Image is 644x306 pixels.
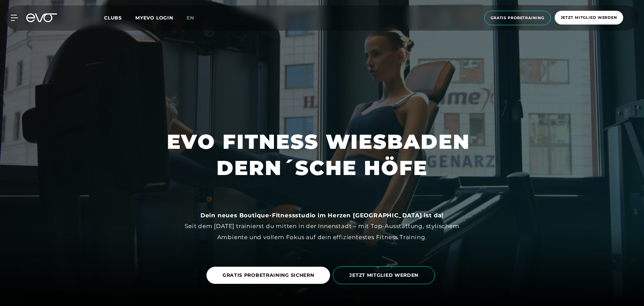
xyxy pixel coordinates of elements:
span: GRATIS PROBETRAINING SICHERN [223,272,314,279]
span: JETZT MITGLIED WERDEN [349,272,418,279]
a: JETZT MITGLIED WERDEN [333,261,438,289]
span: Gratis Probetraining [491,15,544,21]
a: MYEVO LOGIN [135,15,173,21]
a: en [187,14,202,22]
span: en [187,15,194,21]
a: Clubs [104,14,135,21]
div: Seit dem [DATE] trainierst du mitten in der Innenstadt – mit Top-Ausstattung, stylischem Ambiente... [171,210,473,243]
h1: EVO FITNESS WIESBADEN DERN´SCHE HÖFE [167,129,477,181]
span: Clubs [104,15,122,21]
a: GRATIS PROBETRAINING SICHERN [206,267,330,284]
span: Jetzt Mitglied werden [561,15,617,20]
a: Gratis Probetraining [482,11,553,25]
strong: Dein neues Boutique-Fitnessstudio im Herzen [GEOGRAPHIC_DATA] ist da! [200,212,444,219]
a: Jetzt Mitglied werden [553,11,625,25]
